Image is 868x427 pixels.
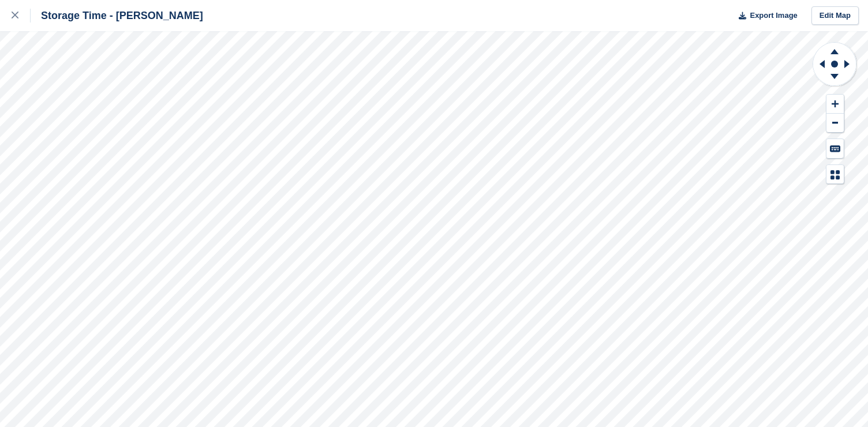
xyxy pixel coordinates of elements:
[31,9,203,23] div: Storage Time - [PERSON_NAME]
[826,114,844,133] button: Zoom Out
[826,165,844,184] button: Map Legend
[732,6,798,25] button: Export Image
[826,95,844,114] button: Zoom In
[750,10,797,21] span: Export Image
[826,139,844,158] button: Keyboard Shortcuts
[811,6,859,25] a: Edit Map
